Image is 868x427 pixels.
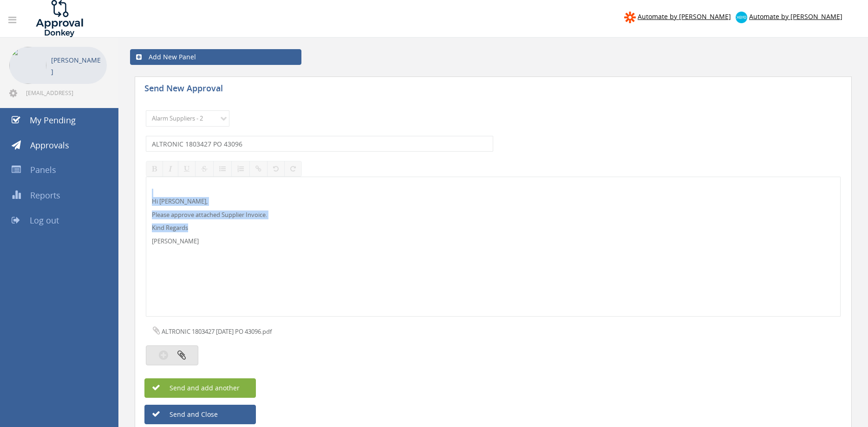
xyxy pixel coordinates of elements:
[26,89,105,96] span: [EMAIL_ADDRESS][DOMAIN_NAME]
[30,164,56,175] span: Panels
[144,84,307,96] h5: Send New Approval
[231,161,250,177] button: Ordered List
[284,161,302,177] button: Redo
[152,210,835,219] p: Please approve attached Supplier Invoice.
[267,161,285,177] button: Undo
[638,12,731,21] span: Automate by [PERSON_NAME]
[144,378,256,398] button: Send and add another
[249,161,268,177] button: Insert / edit link
[178,161,196,177] button: Underline
[30,190,60,201] span: Reports
[736,12,747,23] img: xero-logo.png
[152,223,835,232] p: Kind Regards
[195,161,214,177] button: Strikethrough
[144,405,256,424] button: Send and Close
[152,197,835,206] p: Hi [PERSON_NAME],
[146,136,493,152] input: Subject
[152,237,835,246] p: [PERSON_NAME]
[150,383,240,392] span: Send and add another
[624,12,636,23] img: zapier-logomark.png
[163,161,178,177] button: Italic
[213,161,232,177] button: Unordered List
[30,115,76,126] span: My Pending
[749,12,842,21] span: Automate by [PERSON_NAME]
[162,327,272,336] span: ALTRONIC 1803427 [DATE] PO 43096.pdf
[30,215,59,226] span: Log out
[30,140,69,151] span: Approvals
[51,54,102,77] p: [PERSON_NAME]
[146,161,163,177] button: Bold
[130,49,301,65] a: Add New Panel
